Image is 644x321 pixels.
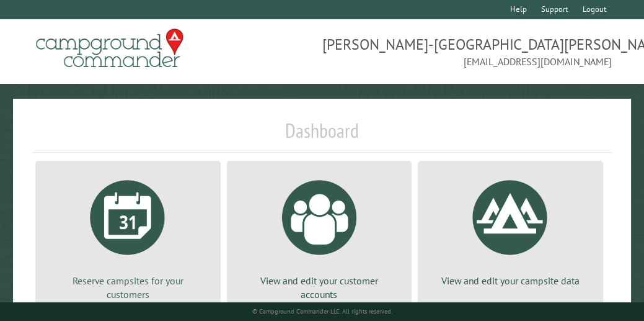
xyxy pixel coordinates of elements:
[433,274,588,287] p: View and edit your campsite data
[242,171,397,302] a: View and edit your customer accounts
[32,24,187,73] img: Campground Commander
[433,171,588,287] a: View and edit your campsite data
[50,171,206,302] a: Reserve campsites for your customers
[242,274,397,302] p: View and edit your customer accounts
[252,307,392,315] small: © Campground Commander LLC. All rights reserved.
[32,119,612,153] h1: Dashboard
[50,274,206,302] p: Reserve campsites for your customers
[322,34,612,69] span: [PERSON_NAME]-[GEOGRAPHIC_DATA][PERSON_NAME] [EMAIL_ADDRESS][DOMAIN_NAME]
